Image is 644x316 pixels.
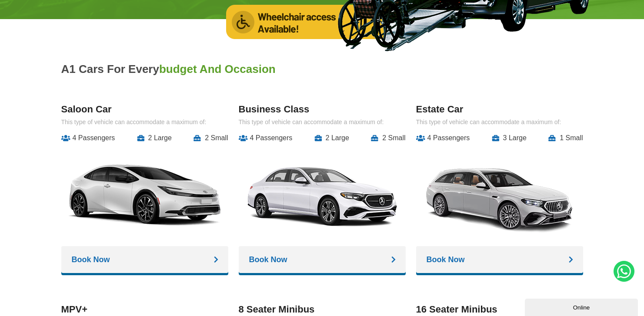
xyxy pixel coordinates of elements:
[194,134,228,142] li: 2 Small
[61,246,228,273] a: Book Now
[371,134,405,142] li: 2 Small
[69,148,221,240] img: A1 Taxis Saloon Car
[61,304,228,315] h3: MPV+
[525,297,640,316] iframe: chat widget
[416,304,583,315] h3: 16 Seater Minibus
[61,118,228,125] p: This type of vehicle can accommodate a maximum of:
[239,118,406,125] p: This type of vehicle can accommodate a maximum of:
[239,246,406,273] a: Book Now
[416,104,583,115] h3: Estate Car
[159,63,276,76] span: budget and occasion
[548,134,583,142] li: 1 Small
[314,134,349,142] li: 2 Large
[61,63,583,76] h2: A1 cars for every
[239,104,406,115] h3: Business Class
[61,104,228,115] h3: Saloon Car
[61,134,115,142] li: 4 Passengers
[416,246,583,273] a: Book Now
[239,134,293,142] li: 4 Passengers
[239,304,406,315] h3: 8 Seater Minibus
[137,134,172,142] li: 2 Large
[246,148,398,240] img: A1 Taxis Business Class Cars
[416,118,583,125] p: This type of vehicle can accommodate a maximum of:
[424,148,576,240] img: A1 Taxis Estate Car
[492,134,527,142] li: 3 Large
[416,134,470,142] li: 4 Passengers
